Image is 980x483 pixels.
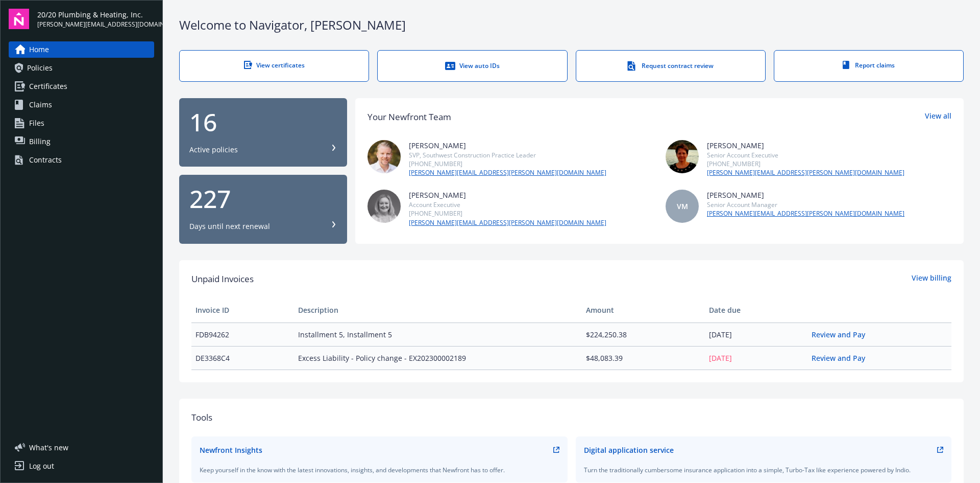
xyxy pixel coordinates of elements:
[189,187,337,211] div: 227
[298,353,577,363] span: Excess Liability - Policy change - EX202300002189
[582,323,705,346] td: $224,250.38
[409,218,606,227] a: [PERSON_NAME][EMAIL_ADDRESS][PERSON_NAME][DOMAIN_NAME]
[189,145,238,155] div: Active policies
[705,346,807,370] td: [DATE]
[29,152,62,168] div: Contracts
[9,97,154,113] a: Claims
[294,298,581,323] th: Description
[409,209,606,218] div: [PHONE_NUMBER]
[191,272,254,286] span: Unpaid Invoices
[29,442,68,453] span: What ' s new
[37,9,154,29] button: 20/20 Plumbing & Heating, Inc.[PERSON_NAME][EMAIL_ADDRESS][DOMAIN_NAME]
[37,9,154,20] span: 20/20 Plumbing & Heating, Inc.
[707,168,904,177] a: [PERSON_NAME][EMAIL_ADDRESS][PERSON_NAME][DOMAIN_NAME]
[707,140,904,151] div: [PERSON_NAME]
[584,466,944,474] div: Turn the traditionally cumbersome insurance application into a simple, Turbo-Tax like experience ...
[707,209,904,218] a: [PERSON_NAME][EMAIL_ADDRESS][PERSON_NAME][DOMAIN_NAME]
[925,110,951,124] a: View all
[9,133,154,150] a: Billing
[705,323,807,346] td: [DATE]
[774,50,964,82] a: Report claims
[191,323,294,346] td: FDB94262
[29,78,67,95] span: Certificates
[200,466,559,474] div: Keep yourself in the know with the latest innovations, insights, and developments that Newfront h...
[409,200,606,209] div: Account Executive
[409,190,606,200] div: [PERSON_NAME]
[29,133,51,150] span: Billing
[9,9,29,29] img: navigator-logo.svg
[9,60,154,76] a: Policies
[367,190,401,223] img: photo
[29,97,52,113] span: Claims
[398,61,546,71] div: View auto IDs
[9,152,154,168] a: Contracts
[707,159,904,168] div: [PHONE_NUMBER]
[677,201,688,212] span: VM
[191,298,294,323] th: Invoice ID
[298,329,577,340] span: Installment 5, Installment 5
[409,159,606,168] div: [PHONE_NUMBER]
[191,346,294,370] td: DE3368C4
[666,140,699,173] img: photo
[200,445,262,455] div: Newfront Insights
[9,115,154,131] a: Files
[582,298,705,323] th: Amount
[9,78,154,95] a: Certificates
[367,140,401,173] img: photo
[707,190,904,200] div: [PERSON_NAME]
[409,151,606,159] div: SVP, Southwest Construction Practice Leader
[179,175,347,244] button: 227Days until next renewal
[179,16,964,34] div: Welcome to Navigator , [PERSON_NAME]
[29,41,49,58] span: Home
[707,151,904,159] div: Senior Account Executive
[9,442,85,453] button: What's new
[367,110,451,124] div: Your Newfront Team
[179,98,347,167] button: 16Active policies
[9,41,154,58] a: Home
[29,458,54,474] div: Log out
[27,60,53,76] span: Policies
[597,61,745,71] div: Request contract review
[705,298,807,323] th: Date due
[191,411,951,424] div: Tools
[179,50,369,82] a: View certificates
[377,50,567,82] a: View auto IDs
[576,50,766,82] a: Request contract review
[29,115,44,131] span: Files
[409,168,606,177] a: [PERSON_NAME][EMAIL_ADDRESS][PERSON_NAME][DOMAIN_NAME]
[189,110,337,134] div: 16
[200,61,348,70] div: View certificates
[189,221,270,232] div: Days until next renewal
[409,140,606,151] div: [PERSON_NAME]
[912,272,951,286] a: View billing
[812,353,873,363] a: Review and Pay
[795,61,943,70] div: Report claims
[37,20,154,29] span: [PERSON_NAME][EMAIL_ADDRESS][DOMAIN_NAME]
[707,200,904,209] div: Senior Account Manager
[582,346,705,370] td: $48,083.39
[584,445,674,455] div: Digital application service
[812,330,873,339] a: Review and Pay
